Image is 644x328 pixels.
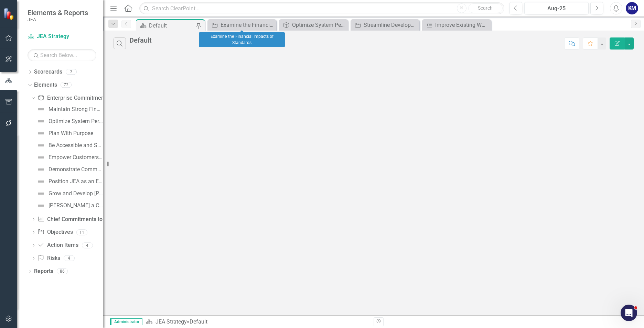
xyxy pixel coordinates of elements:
[292,21,346,29] div: Optimize System Performance
[364,21,418,29] div: Streamline Development Workflows
[35,188,103,199] a: Grow and Develop [PERSON_NAME]'s Workforce for the Future
[35,176,103,187] a: Position JEA as an Employer of Choice
[28,17,88,22] small: JEA
[49,203,103,209] div: [PERSON_NAME] a Culture of Trust and Collaboration
[61,82,72,88] div: 72
[82,242,93,248] div: 4
[37,241,78,249] a: Action Items
[49,154,103,161] div: Empower Customers to Make Informed Decisions
[76,229,87,235] div: 11
[524,2,589,14] button: Aug-25
[435,21,489,29] div: Improve Existing Workflows
[28,33,96,41] a: JEA Strategy
[155,318,187,325] a: JEA Strategy
[49,166,103,173] div: Demonstrate Community Responsibility
[35,140,103,151] a: Be Accessible and Solution Focused
[352,21,418,29] a: Streamline Development Workflows
[35,104,103,115] a: Maintain Strong Financial Health
[37,141,45,150] img: Not Defined
[37,117,45,125] img: Not Defined
[49,190,103,197] div: Grow and Develop [PERSON_NAME]'s Workforce for the Future
[37,189,45,198] img: Not Defined
[37,201,45,210] img: Not Defined
[281,21,346,29] a: Optimize System Performance
[626,2,638,14] button: KM
[221,21,275,29] div: Examine the Financial Impacts of Standards
[28,49,96,61] input: Search Below...
[37,94,135,102] a: Enterprise Commitments to Actions
[190,318,207,325] div: Default
[35,128,93,139] a: Plan With Purpose
[66,69,77,75] div: 3
[37,165,45,174] img: Not Defined
[49,106,103,112] div: Maintain Strong Financial Health
[49,130,93,136] div: Plan With Purpose
[468,3,503,13] button: Search
[64,255,75,261] div: 4
[35,164,103,175] a: Demonstrate Community Responsibility
[37,216,122,223] a: Chief Commitments to Actions
[34,81,57,89] a: Elements
[49,118,103,124] div: Optimize System Performance
[35,116,103,127] a: Optimize System Performance
[37,105,45,113] img: Not Defined
[139,2,504,14] input: Search ClearPoint...
[424,21,489,29] a: Improve Existing Workflows
[478,5,493,11] span: Search
[34,68,62,76] a: Scorecards
[209,21,275,29] a: Examine the Financial Impacts of Standards
[35,152,103,163] a: Empower Customers to Make Informed Decisions
[129,36,152,44] div: Default
[37,254,60,262] a: Risks
[110,318,142,325] span: Administrator
[199,32,285,47] div: Examine the Financial Impacts of Standards
[35,200,103,211] a: [PERSON_NAME] a Culture of Trust and Collaboration
[621,305,637,321] iframe: Intercom live chat
[3,8,15,20] img: ClearPoint Strategy
[57,269,68,274] div: 86
[37,153,45,162] img: Not Defined
[37,177,45,186] img: Not Defined
[149,21,194,30] div: Default
[527,4,586,13] div: Aug-25
[49,142,103,149] div: Be Accessible and Solution Focused
[37,129,45,138] img: Not Defined
[34,267,53,275] a: Reports
[28,9,88,17] span: Elements & Reports
[49,178,103,185] div: Position JEA as an Employer of Choice
[37,228,73,236] a: Objectives
[146,318,368,326] div: »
